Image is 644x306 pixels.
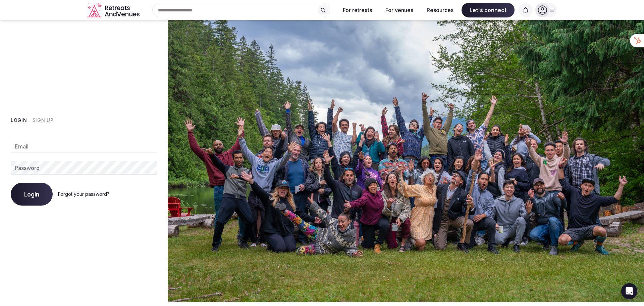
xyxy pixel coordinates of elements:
[24,191,39,198] span: Login
[621,283,637,299] div: Open Intercom Messenger
[58,191,109,197] a: Forgot your password?
[11,183,53,206] button: Login
[168,20,644,302] img: My Account Background
[11,117,27,124] button: Login
[380,3,419,17] button: For venues
[87,3,141,18] svg: Retreats and Venues company logo
[421,3,459,17] button: Resources
[337,3,377,17] button: For retreats
[87,3,141,18] a: Visit the homepage
[33,117,54,124] button: Sign Up
[462,3,515,17] span: Let's connect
